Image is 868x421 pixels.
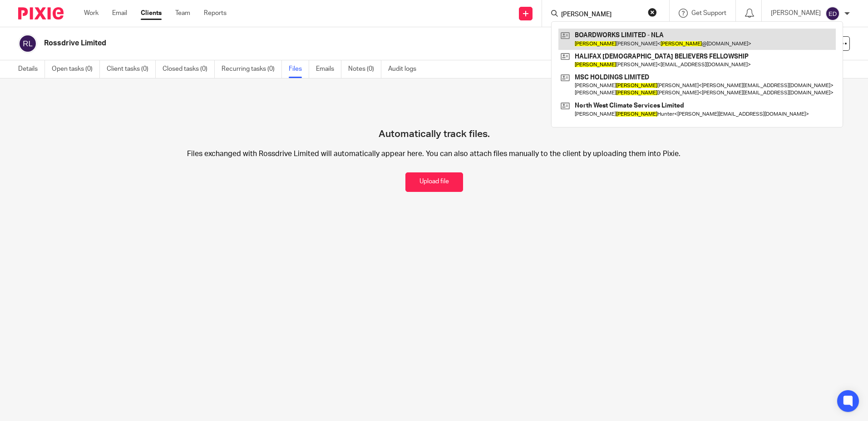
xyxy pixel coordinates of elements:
button: Upload file [405,172,463,192]
a: Clients [141,9,162,18]
img: svg%3E [825,6,840,21]
img: Pixie [18,7,64,20]
img: svg%3E [18,34,37,53]
button: Clear [648,8,657,17]
span: Get Support [691,10,726,16]
a: Open tasks (0) [52,60,100,78]
p: [PERSON_NAME] [771,9,821,18]
a: Work [84,9,99,18]
a: Recurring tasks (0) [222,60,282,78]
a: Team [175,9,190,18]
h2: Rossdrive Limited [44,39,590,48]
a: Audit logs [388,60,423,78]
a: Closed tasks (0) [163,60,215,78]
a: Emails [316,60,341,78]
input: Search [560,11,642,19]
a: Details [18,60,45,78]
p: Files exchanged with Rossdrive Limited will automatically appear here. You can also attach files ... [157,149,711,159]
a: Client tasks (0) [107,60,156,78]
h4: Automatically track files. [379,97,490,140]
a: Notes (0) [348,60,381,78]
a: Reports [204,9,227,18]
a: Files [289,60,309,78]
a: Email [112,9,127,18]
